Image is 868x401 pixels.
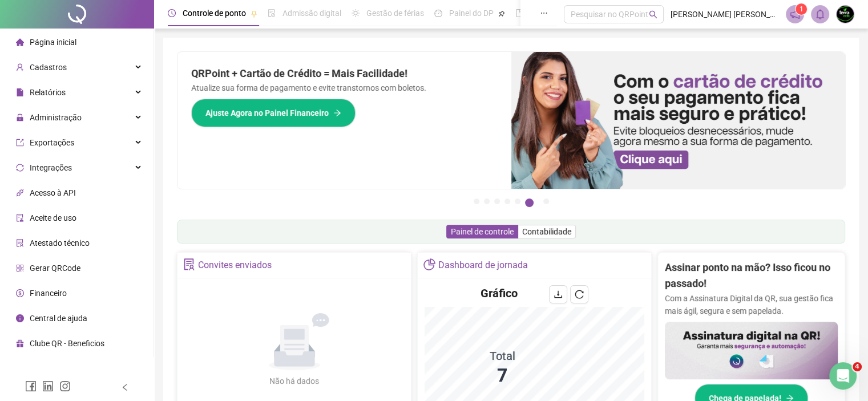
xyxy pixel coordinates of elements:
button: 1 [474,199,479,204]
span: gift [16,339,24,347]
span: search [649,10,657,19]
span: reload [575,290,584,299]
span: book [515,9,523,17]
span: qrcode [16,264,24,272]
div: Não há dados [242,375,347,387]
span: clock-circle [168,9,176,17]
span: api [16,189,24,197]
span: notification [790,9,800,19]
span: Cadastros [30,63,67,72]
span: audit [16,214,24,222]
span: facebook [25,380,37,392]
span: file-done [268,9,276,17]
span: Administração [30,113,82,122]
span: Ajuste Agora no Painel Financeiro [205,107,329,119]
span: Atestado técnico [30,238,90,248]
span: Contabilidade [522,227,571,236]
h2: Assinar ponto na mão? Isso ficou no passado! [665,260,838,292]
span: linkedin [42,380,54,392]
span: bell [815,9,825,19]
span: 4 [853,362,862,371]
span: Relatórios [30,88,66,97]
span: Painel do DP [449,9,494,18]
h2: QRPoint + Cartão de Crédito = Mais Facilidade! [191,66,498,82]
button: 6 [525,199,534,207]
p: Atualize sua forma de pagamento e evite transtornos com boletos. [191,82,498,94]
span: Acesso à API [30,188,76,197]
p: Com a Assinatura Digital da QR, sua gestão fica mais ágil, segura e sem papelada. [665,292,838,317]
span: Página inicial [30,38,76,47]
span: Painel de controle [451,227,514,236]
span: user-add [16,63,24,71]
span: export [16,139,24,147]
span: arrow-right [333,109,341,117]
span: sync [16,164,24,172]
span: lock [16,114,24,121]
span: 1 [800,5,804,13]
sup: 1 [796,3,807,15]
div: Dashboard de jornada [438,256,528,275]
span: Central de ajuda [30,314,87,323]
button: 2 [484,199,490,204]
button: 5 [515,199,520,204]
button: 4 [504,199,510,204]
button: Ajuste Agora no Painel Financeiro [191,99,356,127]
span: download [554,290,563,299]
div: Convites enviados [198,256,272,275]
img: banner%2F02c71560-61a6-44d4-94b9-c8ab97240462.png [665,322,838,379]
span: solution [16,239,24,247]
span: pushpin [498,10,505,17]
span: Gestão de férias [366,9,424,18]
span: [PERSON_NAME] [PERSON_NAME] VERDE ALIMENTO [671,8,779,21]
span: Admissão digital [282,9,341,18]
iframe: Intercom live chat [829,362,857,390]
span: Aceite de uso [30,213,76,222]
button: 3 [494,199,500,204]
span: dashboard [434,9,442,17]
button: 7 [543,199,549,204]
span: pushpin [251,10,257,17]
img: 53001 [837,6,854,23]
span: file [16,88,24,96]
span: sun [352,9,360,17]
span: info-circle [16,314,24,322]
span: Controle de ponto [183,9,246,18]
span: home [16,38,24,46]
span: ellipsis [540,9,548,17]
img: banner%2F75947b42-3b94-469c-a360-407c2d3115d7.png [511,52,845,189]
span: dollar [16,289,24,297]
span: instagram [59,380,71,392]
span: solution [183,258,195,270]
h4: Gráfico [481,285,518,301]
span: Exportações [30,138,74,147]
span: Financeiro [30,289,67,298]
span: Integrações [30,163,72,172]
span: Gerar QRCode [30,264,80,273]
span: Clube QR - Beneficios [30,339,104,348]
span: left [121,383,129,391]
span: pie-chart [423,258,435,270]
